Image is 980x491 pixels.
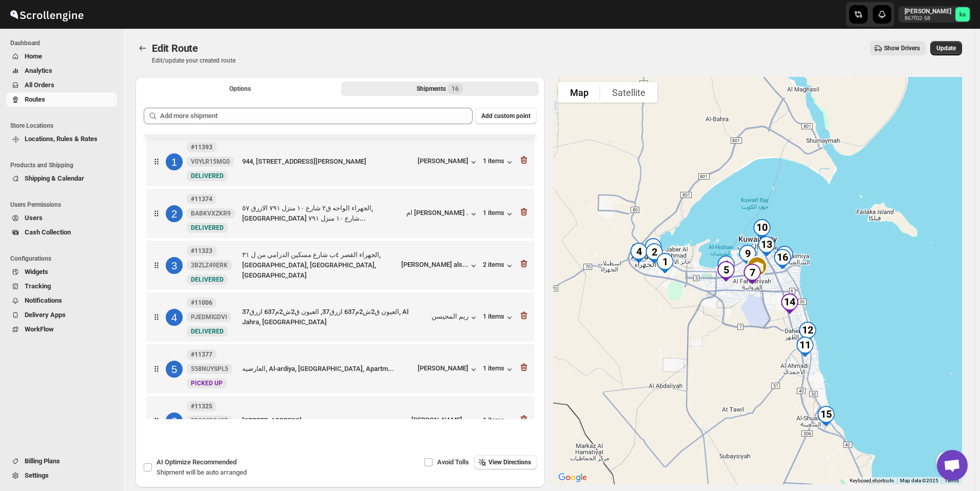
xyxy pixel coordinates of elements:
[6,132,117,146] button: Locations, Rules & Rates
[191,158,230,166] span: V0YLR15MG0
[936,451,957,472] button: Map camera controls
[483,157,515,167] button: 1 items
[191,276,224,283] span: DELIVERED
[160,108,473,124] input: Add more shipment
[793,318,822,346] div: 12
[191,328,224,335] span: DELIVERED
[6,279,117,293] button: Tracking
[135,100,545,423] div: Selected Shipments
[870,41,926,55] button: Show Drivers
[10,122,118,130] span: Store Locations
[752,232,781,261] div: 13
[191,261,228,269] span: 3BZLZ49ERK
[411,416,479,426] button: [PERSON_NAME]...
[437,458,469,466] span: Avoid Tolls
[191,209,231,218] span: BABKVXZKR9
[556,471,590,484] img: Google
[418,157,479,167] button: [PERSON_NAME]
[905,7,951,15] p: [PERSON_NAME]
[6,454,117,468] button: Billing Plans
[166,205,183,222] div: 2
[768,245,797,273] div: 16
[955,7,970,22] span: khaled alrashidi
[481,112,531,120] span: Add custom point
[401,261,479,271] button: [PERSON_NAME] als...
[6,211,117,225] button: Users
[712,251,740,280] div: 6
[6,468,117,483] button: Settings
[152,56,236,65] p: Edit/update your created route
[242,203,402,224] div: الجهراء الواحه ق٢ شارع ١٠ منزل ٧٩١ الازرق ٥٧, [GEOGRAPHIC_DATA] شارع ١٠ منزل ٧٩١...
[25,135,97,143] span: Locations, Rules & Rates
[850,477,894,484] button: Keyboard shortcuts
[898,6,971,23] button: User menu
[483,209,515,219] button: 1 items
[6,265,117,279] button: Widgets
[483,364,515,375] div: 1 items
[475,108,537,124] button: Add custom point
[6,92,117,107] button: Routes
[156,468,247,476] span: Shipment will be auto arranged
[191,247,212,254] b: #11323
[733,241,762,269] div: 9
[166,361,183,378] div: 5
[930,41,962,55] button: Update
[191,403,212,410] b: #11325
[191,299,212,306] b: #11006
[229,85,251,93] span: Options
[146,344,534,394] div: 5#11377558NUYSPL5NewPICKED UPالعارضيه, Al-ardiya, [GEOGRAPHIC_DATA], Apartm...[PERSON_NAME]1 items
[156,458,237,466] span: AI Optimize
[639,234,668,263] div: 3
[452,85,459,93] span: 16
[191,172,224,180] span: DELIVERED
[712,257,740,286] div: 5
[166,413,183,429] div: 6
[25,81,54,89] span: All Orders
[770,242,799,270] div: 8
[166,153,183,170] div: 1
[191,365,228,373] span: 558NUYSPL5
[25,472,49,479] span: Settings
[401,261,468,268] div: [PERSON_NAME] als...
[8,2,85,27] img: ScrollEngine
[558,82,600,103] button: Show street map
[418,364,479,375] button: [PERSON_NAME]
[191,351,212,358] b: #11377
[411,416,468,424] div: [PERSON_NAME]...
[10,254,118,263] span: Configurations
[25,457,60,465] span: Billing Plans
[191,195,212,203] b: #11374
[166,309,183,326] div: 4
[738,260,767,288] div: 7
[6,171,117,186] button: Shipping & Calendar
[10,161,118,169] span: Products and Shipping
[556,471,590,484] a: Open this area in Google Maps (opens a new window)
[488,458,531,466] span: View Directions
[483,416,515,426] button: 1 items
[406,209,479,219] button: ام [PERSON_NAME] .
[191,380,223,387] span: PICKED UP
[25,67,52,74] span: Analytics
[6,293,117,308] button: Notifications
[937,450,968,481] div: Open chat
[191,417,228,425] span: EP30SFO40P
[483,261,515,271] button: 2 items
[791,332,819,361] div: 11
[900,478,938,483] span: Map data ©2025
[812,402,840,430] div: 15
[474,455,537,469] button: View Directions
[25,95,45,103] span: Routes
[640,239,669,268] div: 2
[242,307,427,327] div: العيون ق2ش2م637 ازرق37, العيون ق2ش2م637 ازرق37, Al Jahra, [GEOGRAPHIC_DATA]
[25,174,84,182] span: Shipping & Calendar
[6,49,117,64] button: Home
[6,322,117,337] button: WorkFlow
[905,15,951,22] p: 867f02-58
[242,364,414,374] div: العارضيه, Al-ardiya, [GEOGRAPHIC_DATA], Apartm...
